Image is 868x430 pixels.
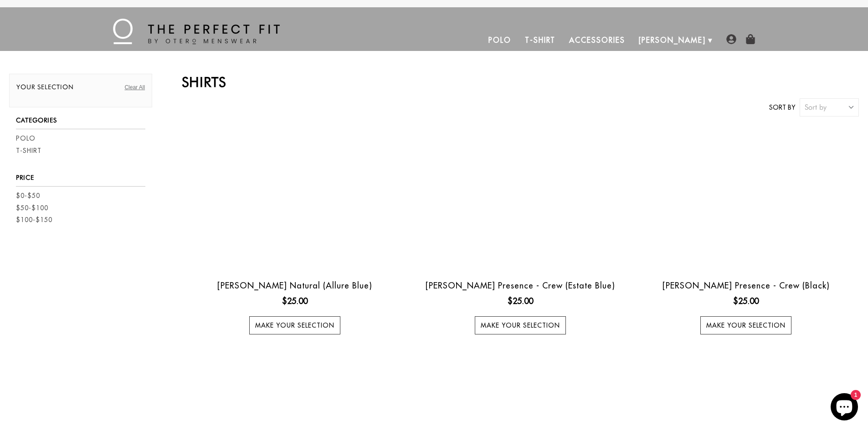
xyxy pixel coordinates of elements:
a: Polo [482,29,518,51]
a: [PERSON_NAME] [632,29,713,51]
a: Make your selection [700,316,791,334]
a: Clear All [124,83,145,91]
ins: $25.00 [282,295,308,307]
h3: Price [16,174,145,187]
a: Otero Presence - Crew (Black) [636,131,857,267]
a: T-Shirt [16,146,41,156]
a: Otero Natural (Allure Blue) [184,131,405,267]
h2: Shirts [182,74,859,90]
a: $0-$50 [16,191,40,201]
h2: Your selection [16,83,145,96]
a: T-Shirt [518,29,562,51]
img: shopping-bag-icon.png [745,34,755,44]
img: The Perfect Fit - by Otero Menswear - Logo [113,19,280,44]
label: Sort by [769,103,795,112]
ins: $25.00 [508,295,533,307]
a: [PERSON_NAME] Natural (Allure Blue) [217,280,372,291]
a: Accessories [562,29,632,51]
a: Polo [16,134,36,143]
img: user-account-icon.png [726,34,736,44]
a: [PERSON_NAME] Presence - Crew (Black) [663,280,830,291]
a: $50-$100 [16,203,48,213]
a: Otero Presence - Crew (Estate Blue) [410,131,631,267]
ins: $25.00 [733,295,759,307]
h3: Categories [16,116,145,129]
a: [PERSON_NAME] Presence - Crew (Estate Blue) [426,280,615,291]
a: $100-$150 [16,215,52,225]
inbox-online-store-chat: Shopify online store chat [828,393,861,423]
a: Make your selection [475,316,566,334]
a: Make your selection [249,316,340,334]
